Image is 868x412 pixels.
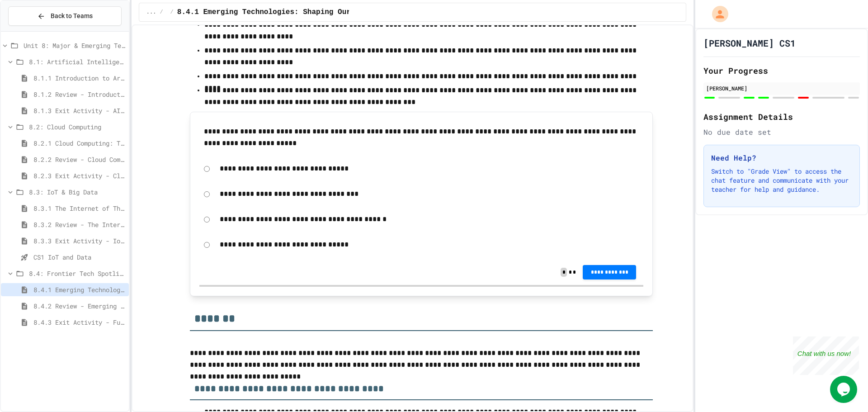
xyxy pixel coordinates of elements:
[8,6,122,26] button: Back to Teams
[703,127,860,137] div: No due date set
[33,317,125,327] span: 8.4.3 Exit Activity - Future Tech Challenge
[706,84,857,92] div: [PERSON_NAME]
[29,187,125,197] span: 8.3: IoT & Big Data
[703,4,731,24] div: My Account
[33,90,125,99] span: 8.1.2 Review - Introduction to Artificial Intelligence
[33,285,125,294] span: 8.4.1 Emerging Technologies: Shaping Our Digital Future
[146,9,156,16] span: ...
[170,9,174,16] span: /
[703,64,860,77] h2: Your Progress
[33,220,125,229] span: 8.3.2 Review - The Internet of Things and Big Data
[24,41,125,50] span: Unit 8: Major & Emerging Technologies
[703,37,796,49] h1: [PERSON_NAME] CS1
[33,301,125,311] span: 8.4.2 Review - Emerging Technologies: Shaping Our Digital Future
[33,236,125,246] span: 8.3.3 Exit Activity - IoT Data Detective Challenge
[29,269,125,278] span: 8.4: Frontier Tech Spotlight
[711,167,852,194] p: Switch to "Grade View" to access the chat feature and communicate with your teacher for help and ...
[33,204,125,213] span: 8.3.1 The Internet of Things and Big Data: Our Connected Digital World
[29,122,125,132] span: 8.2: Cloud Computing
[29,57,125,66] span: 8.1: Artificial Intelligence Basics
[160,9,163,16] span: /
[711,152,852,163] h3: Need Help?
[33,171,125,180] span: 8.2.3 Exit Activity - Cloud Service Detective
[33,252,125,262] span: CS1 IoT and Data
[33,73,125,83] span: 8.1.1 Introduction to Artificial Intelligence
[33,106,125,115] span: 8.1.3 Exit Activity - AI Detective
[33,155,125,164] span: 8.2.2 Review - Cloud Computing
[703,110,860,123] h2: Assignment Details
[33,138,125,148] span: 8.2.1 Cloud Computing: Transforming the Digital World
[177,7,416,18] span: 8.4.1 Emerging Technologies: Shaping Our Digital Future
[793,336,859,375] iframe: chat widget
[830,376,859,403] iframe: chat widget
[51,11,93,21] span: Back to Teams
